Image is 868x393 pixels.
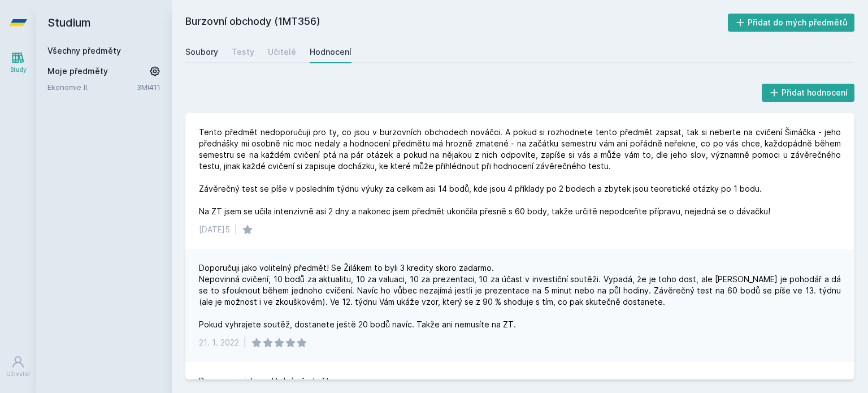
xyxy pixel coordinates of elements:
[6,370,30,378] div: Uživatel
[137,83,160,92] a: 3MI411
[199,337,239,348] div: 21. 1. 2022
[185,41,218,63] a: Soubory
[185,14,728,32] h2: Burzovní obchody (1MT356)
[232,41,254,63] a: Testy
[762,84,855,102] button: Přidat hodnocení
[199,262,841,330] div: Doporučuji jako volitelný předmět! Se Žilákem to byli 3 kredity skoro zadarmo. Nepovinná cvičení,...
[199,127,841,217] div: Tento předmět nedoporučuji pro ty, co jsou v burzovních obchodech nováčci. A pokud si rozhodnete ...
[10,66,27,74] div: Study
[268,41,296,63] a: Učitelé
[47,81,137,93] a: Ekonomie II.
[310,46,351,58] div: Hodnocení
[244,337,246,348] div: |
[199,375,332,387] div: Doporucuju jako volitelný předmět.
[728,14,855,32] button: Přidat do mých předmětů
[2,349,34,384] a: Uživatel
[2,45,34,80] a: Study
[268,46,296,58] div: Učitelé
[199,224,230,235] div: [DATE]5
[47,46,121,55] a: Všechny předměty
[310,41,351,63] a: Hodnocení
[232,46,254,58] div: Testy
[235,224,237,235] div: |
[185,46,218,58] div: Soubory
[47,66,108,77] span: Moje předměty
